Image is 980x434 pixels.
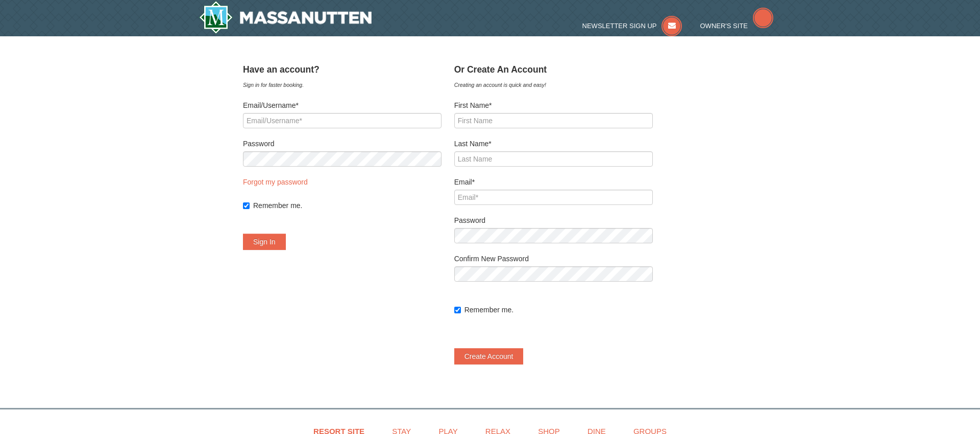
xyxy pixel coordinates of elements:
label: Email/Username* [243,100,442,110]
label: Email* [454,177,653,187]
button: Sign In [243,234,286,250]
label: Last Name* [454,139,653,149]
label: Confirm New Password [454,254,653,264]
label: Remember me. [253,200,442,211]
span: Owner's Site [700,22,748,30]
label: Password [454,215,653,225]
h4: Have an account? [243,64,442,75]
a: Massanutten Resort [199,1,372,34]
a: Forgot my password [243,178,308,186]
input: First Name [454,113,653,128]
input: Last Name [454,151,653,167]
img: Massanutten Resort Logo [199,1,372,34]
label: Password [243,139,442,149]
label: Remember me. [464,305,653,315]
input: Email/Username* [243,113,442,128]
input: Email* [454,190,653,205]
h4: Or Create An Account [454,64,653,75]
div: Creating an account is quick and easy! [454,80,653,90]
label: First Name* [454,100,653,110]
a: Newsletter Sign Up [582,22,682,30]
span: Newsletter Sign Up [582,22,657,30]
div: Sign in for faster booking. [243,80,442,90]
a: Owner's Site [700,22,774,30]
button: Create Account [454,348,524,364]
